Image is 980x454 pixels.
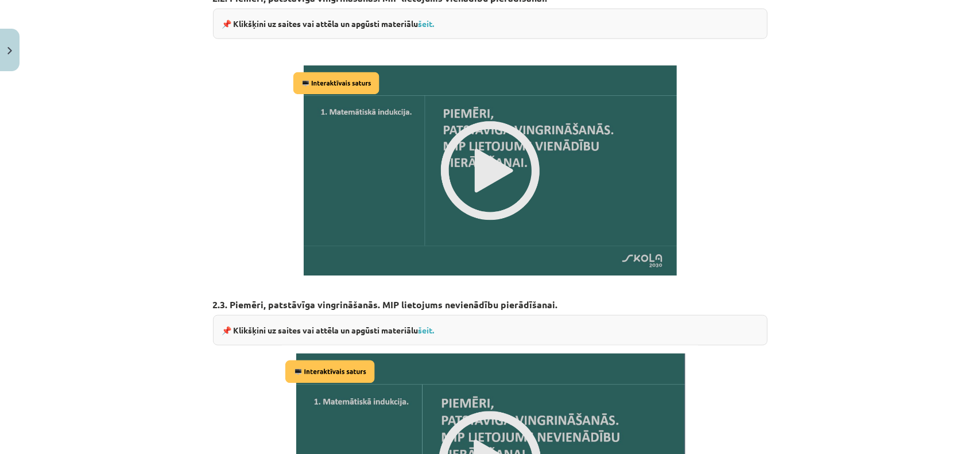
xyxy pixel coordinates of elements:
[213,298,558,311] strong: 2.3. Piemēri, patstāvīga vingrināšanās. MIP lietojums nevienādību pierādīšanai.
[222,325,435,335] strong: 📌 Klikšķini uz saites vai attēla un apgūsti materiālu
[419,18,435,29] a: šeit.
[419,325,435,335] a: šeit.
[222,18,435,29] strong: 📌 Klikšķini uz saites vai attēla un apgūsti materiālu
[7,47,12,55] img: icon-close-lesson-0947bae3869378f0d4975bcd49f059093ad1ed9edebbc8119c70593378902aed.svg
